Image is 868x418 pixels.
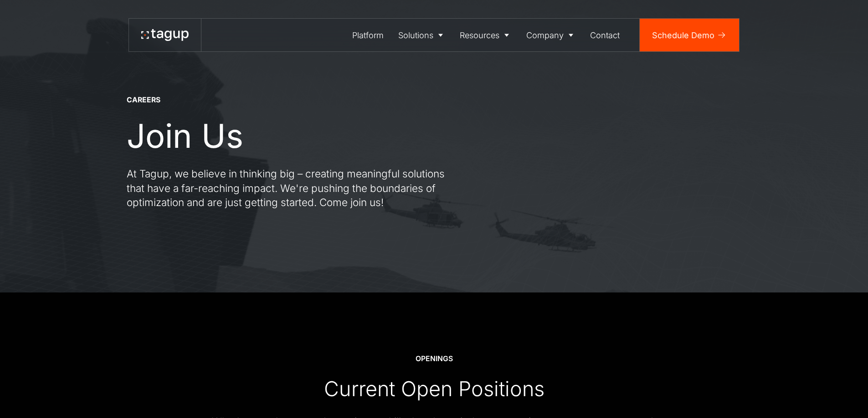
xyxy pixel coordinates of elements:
[352,29,384,41] div: Platform
[640,19,739,51] a: Schedule Demo
[652,29,714,41] div: Schedule Demo
[453,19,519,51] a: Resources
[127,117,243,154] h1: Join Us
[590,29,620,41] div: Contact
[127,95,160,105] div: CAREERS
[127,166,455,210] p: At Tagup, we believe in thinking big – creating meaningful solutions that have a far-reaching imp...
[460,29,499,41] div: Resources
[391,19,453,51] a: Solutions
[345,19,391,51] a: Platform
[519,19,583,51] a: Company
[324,376,544,402] div: Current Open Positions
[526,29,564,41] div: Company
[583,19,627,51] a: Contact
[398,29,433,41] div: Solutions
[416,354,453,364] div: OPENINGS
